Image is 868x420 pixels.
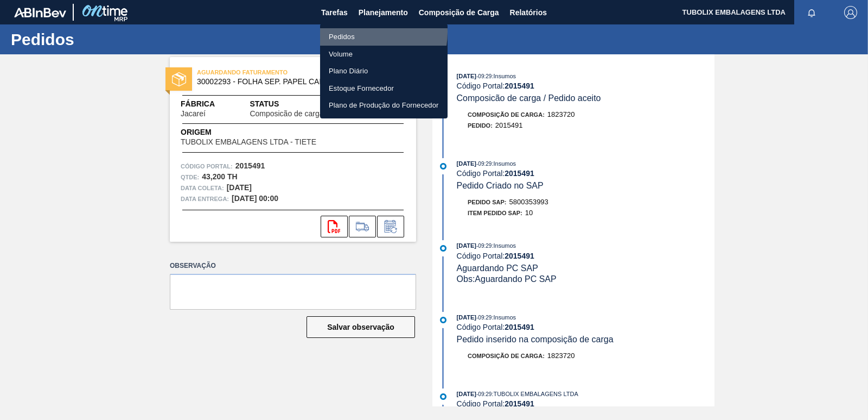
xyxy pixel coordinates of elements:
[320,80,448,97] a: Estoque Fornecedor
[320,97,448,114] a: Plano de Produção do Fornecedor
[320,62,448,80] a: Plano Diário
[320,28,448,46] a: Pedidos
[320,46,448,63] a: Volume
